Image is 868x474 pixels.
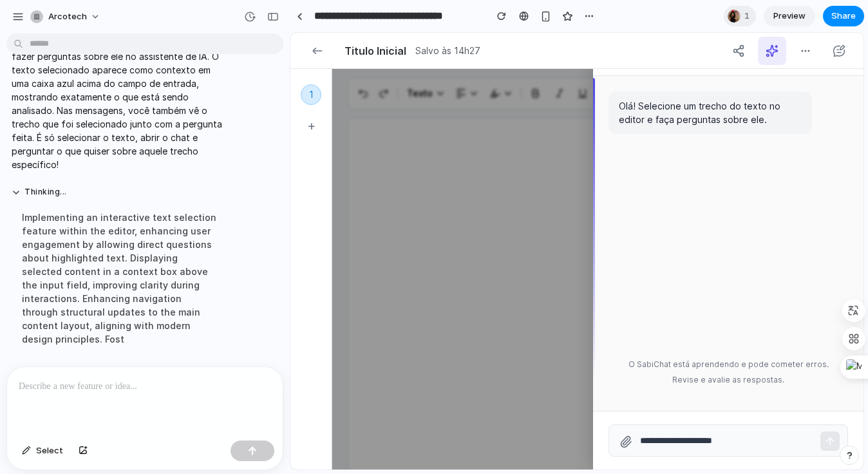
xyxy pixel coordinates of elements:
button: Select [15,441,70,461]
p: Implementei a funcionalidade de interação com texto selecionado no editor! Agora você pode seleci... [12,9,227,171]
span: arcotech [48,10,87,23]
span: Share [831,10,856,23]
button: Titulo Inicial [54,12,122,24]
button: Share [823,6,864,26]
p: Salvo às 14h27 [125,12,190,24]
div: Olá! Selecione um trecho do texto no editor e faça perguntas sobre ele. [318,59,522,101]
div: 1 [724,6,756,26]
button: Abrir assistente de IA [467,4,496,32]
span: Preview [773,10,806,23]
a: Preview [764,6,815,26]
div: O SabiChat está aprendendo e pode cometer erros. Revise e avalie as respostas. [318,316,558,363]
span: Select [36,444,63,457]
div: Implementing an interactive text selection feature within the editor, enhancing user engagement b... [12,203,227,354]
span: 1 [744,10,753,23]
button: + [10,82,31,103]
button: arcotech [25,6,107,27]
button: Compartilhar documento [434,4,462,32]
button: 1 [10,52,31,72]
